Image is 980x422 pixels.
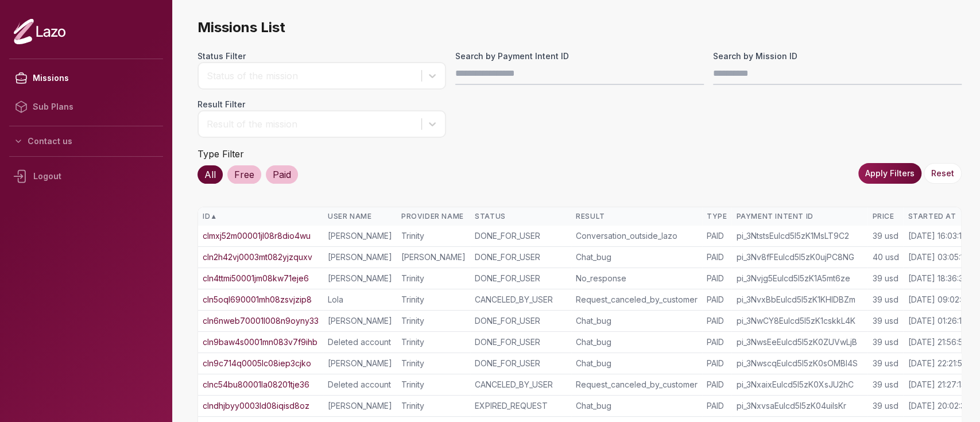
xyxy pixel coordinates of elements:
[576,315,698,327] div: Chat_bug
[908,400,969,412] div: [DATE] 20:02:35
[707,400,727,412] div: PAID
[908,379,965,390] div: [DATE] 21:27:13
[872,315,898,327] div: 39 usd
[203,400,309,412] a: clndhjbyy0003ld08iqisd8oz
[203,379,309,390] a: clnc54bu80001la08201tje36
[908,336,967,348] div: [DATE] 21:56:59
[713,51,962,62] label: Search by Mission ID
[475,400,567,412] div: EXPIRED_REQUEST
[736,400,863,412] div: pi_3NxvsaEulcd5I5zK04uiIsKr
[475,358,567,369] div: DONE_FOR_USER
[207,69,416,83] div: Status of the mission
[872,212,898,221] div: Price
[401,230,466,242] div: Trinity
[475,230,567,242] div: DONE_FOR_USER
[736,251,863,263] div: pi_3Nv8fFEulcd5I5zK0ujPC8NG
[401,400,466,412] div: Trinity
[736,230,863,242] div: pi_3NtstsEulcd5I5zK1MsLT9C2
[328,251,392,263] div: [PERSON_NAME]
[576,400,698,412] div: Chat_bug
[924,163,962,184] button: Reset
[872,230,898,242] div: 39 usd
[736,212,863,221] div: Payment Intent ID
[872,294,898,305] div: 39 usd
[475,273,567,284] div: DONE_FOR_USER
[475,315,567,327] div: DONE_FOR_USER
[736,315,863,327] div: pi_3NwCY8Eulcd5I5zK1cskkL4K
[328,400,392,412] div: [PERSON_NAME]
[872,358,898,369] div: 39 usd
[197,51,446,62] label: Status Filter
[455,51,704,62] label: Search by Payment Intent ID
[908,315,966,327] div: [DATE] 01:26:19
[266,165,298,184] div: Paid
[872,336,898,348] div: 39 usd
[736,273,863,284] div: pi_3Nvjg5Eulcd5I5zK1A5mt6ze
[576,273,698,284] div: No_response
[9,131,163,152] button: Contact us
[328,336,392,348] div: Deleted account
[576,358,698,369] div: Chat_bug
[707,336,727,348] div: PAID
[203,251,312,263] a: cln2h42vj0003mt082yjzquxv
[9,92,163,121] a: Sub Plans
[328,294,392,305] div: Lola
[576,336,698,348] div: Chat_bug
[227,165,261,184] div: Free
[576,212,698,221] div: Result
[908,251,967,263] div: [DATE] 03:05:15
[197,18,962,37] span: Missions List
[858,163,921,184] button: Apply Filters
[707,251,727,263] div: PAID
[908,294,969,305] div: [DATE] 09:02:01
[203,273,309,284] a: cln4ttmi50001jm08kw71eje6
[736,379,863,390] div: pi_3NxaixEulcd5I5zK0XsJU2hC
[707,230,727,242] div: PAID
[401,273,466,284] div: Trinity
[475,251,567,263] div: DONE_FOR_USER
[203,294,312,305] a: cln5oql690001mh08zsvjzip8
[576,251,698,263] div: Chat_bug
[736,358,863,369] div: pi_3NwscqEulcd5I5zK0sOMBI4S
[401,379,466,390] div: Trinity
[328,230,392,242] div: [PERSON_NAME]
[328,212,392,221] div: User Name
[203,358,311,369] a: cln9c714q0005lc08iep3cjko
[908,358,967,369] div: [DATE] 22:21:58
[203,336,317,348] a: cln9baw4s0001mn083v7f9ihb
[401,251,466,263] div: [PERSON_NAME]
[475,212,567,221] div: Status
[328,315,392,327] div: [PERSON_NAME]
[736,336,863,348] div: pi_3NwsEeEulcd5I5zK0ZUVwLjB
[328,358,392,369] div: [PERSON_NAME]
[203,212,319,221] div: ID
[203,315,319,327] a: cln6nweb70001l008n9oyny33
[707,273,727,284] div: PAID
[401,212,466,221] div: Provider Name
[908,230,966,242] div: [DATE] 16:03:10
[707,358,727,369] div: PAID
[475,294,567,305] div: CANCELED_BY_USER
[401,358,466,369] div: Trinity
[872,400,898,412] div: 39 usd
[197,165,223,184] div: All
[908,212,970,221] div: Started At
[872,251,898,263] div: 40 usd
[401,336,466,348] div: Trinity
[576,294,698,305] div: Request_canceled_by_customer
[207,117,416,131] div: Result of the mission
[475,336,567,348] div: DONE_FOR_USER
[328,273,392,284] div: [PERSON_NAME]
[475,379,567,390] div: CANCELED_BY_USER
[707,212,727,221] div: Type
[9,161,163,191] div: Logout
[736,294,863,305] div: pi_3NvxBbEulcd5I5zK1KHIDBZm
[210,212,217,221] span: ▲
[707,379,727,390] div: PAID
[401,315,466,327] div: Trinity
[707,315,727,327] div: PAID
[401,294,466,305] div: Trinity
[197,148,244,160] label: Type Filter
[872,379,898,390] div: 39 usd
[197,99,446,110] label: Result Filter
